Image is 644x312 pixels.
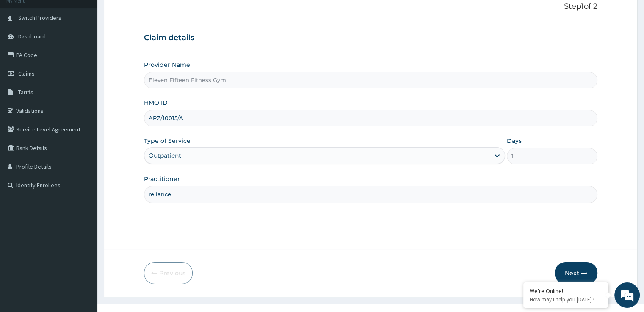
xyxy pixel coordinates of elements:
div: Chat with us now [44,47,142,58]
span: Switch Providers [18,14,61,22]
label: Days [507,137,522,145]
button: Previous [144,262,193,284]
input: Enter HMO ID [144,110,597,126]
span: Claims [18,70,35,77]
label: Practitioner [144,175,180,183]
label: Type of Service [144,137,191,145]
h3: Claim details [144,33,597,43]
p: How may I help you today? [530,296,602,303]
div: We're Online! [530,287,602,295]
textarea: Type your message and hit 'Enter' [4,216,161,245]
p: Step 1 of 2 [144,2,597,11]
img: d_794563401_company_1708531726252_794563401 [16,42,34,63]
div: Minimize live chat window [139,4,159,25]
span: Tariffs [18,88,33,96]
input: Enter Name [144,186,597,203]
span: We're online! [49,99,117,184]
button: Next [555,262,597,284]
label: HMO ID [144,99,168,107]
span: Dashboard [18,33,46,40]
label: Provider Name [144,60,190,69]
